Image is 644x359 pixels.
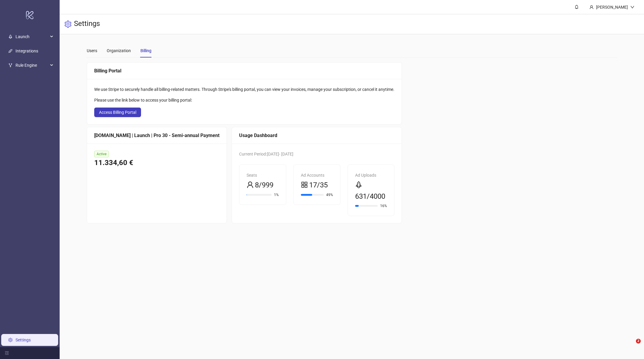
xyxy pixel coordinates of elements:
[16,338,31,342] a: Settings
[140,47,151,54] div: Billing
[94,97,394,103] div: Please use the link below to access your billing portal:
[630,5,634,9] span: down
[16,31,48,43] span: Launch
[636,339,641,344] span: 2
[5,351,9,355] span: menu-fold
[239,132,394,139] div: Usage Dashboard
[8,63,13,67] span: fork
[94,108,141,117] button: Access Billing Portal
[87,47,97,54] div: Users
[99,110,136,115] span: Access Billing Portal
[94,67,394,74] div: Billing Portal
[94,86,394,93] div: We use Stripe to securely handle all billing-related matters. Through Stripe's billing portal, yo...
[255,180,273,191] span: 8/999
[589,5,594,9] span: user
[16,59,48,71] span: Rule Engine
[380,204,387,208] span: 16%
[624,339,638,353] iframe: Intercom live chat
[8,35,13,39] span: rocket
[326,193,333,197] span: 49%
[94,132,219,139] div: [DOMAIN_NAME] | Launch | Pro 30 - Semi-annual Payment
[94,151,109,157] span: Active
[107,47,131,54] div: Organization
[301,172,333,178] div: Ad Accounts
[594,4,630,10] div: [PERSON_NAME]
[16,49,38,53] a: Integrations
[355,181,362,188] span: rocket
[355,191,385,202] span: 631/4000
[274,193,279,197] span: 1%
[247,181,254,188] span: user
[355,172,387,178] div: Ad Uploads
[64,21,72,28] span: setting
[94,157,219,169] div: 11.334,60 €
[74,19,100,29] h3: Settings
[309,180,328,191] span: 17/35
[575,5,579,9] span: bell
[301,181,308,188] span: appstore
[239,152,293,156] span: Current Period: [DATE] - [DATE]
[247,172,279,178] div: Seats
